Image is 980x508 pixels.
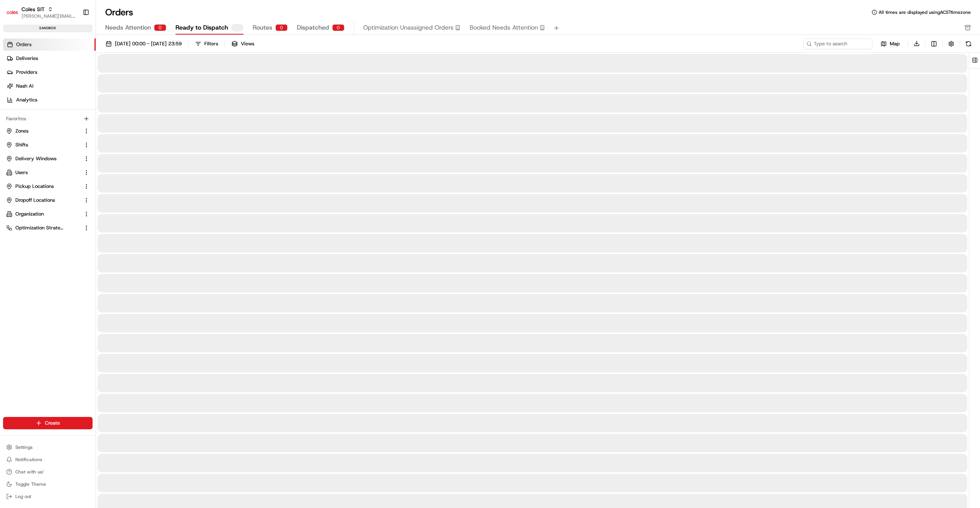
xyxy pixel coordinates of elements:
[16,69,37,76] span: Providers
[3,94,96,106] a: Analytics
[15,141,28,148] span: Shifts
[879,9,971,15] span: All times are displayed using ACST timezone
[22,5,45,13] button: Coles SIT
[15,493,31,500] span: Log out
[3,479,93,490] button: Toggle Theme
[332,24,344,31] div: 0
[3,222,93,234] button: Optimization Strategy
[6,197,80,204] a: Dropoff Locations
[3,66,96,78] a: Providers
[3,153,93,165] button: Delivery Windows
[3,454,93,465] button: Notifications
[3,125,93,137] button: Zones
[3,25,93,32] div: sandbox
[16,83,33,90] span: Nash AI
[6,183,80,190] a: Pickup Locations
[204,40,218,47] div: Filters
[6,6,18,18] img: Coles SIT
[241,40,254,47] span: Views
[3,139,93,151] button: Shifts
[16,96,37,103] span: Analytics
[3,491,93,502] button: Log out
[105,6,133,18] h1: Orders
[15,128,28,134] span: Zones
[6,155,80,162] a: Delivery Windows
[890,40,900,47] span: Map
[22,13,76,19] button: [PERSON_NAME][EMAIL_ADDRESS][PERSON_NAME][PERSON_NAME][DOMAIN_NAME]
[16,41,31,48] span: Orders
[363,23,454,32] span: Optimization Unassigned Orders
[3,208,93,220] button: Organization
[876,39,905,48] button: Map
[228,38,258,49] button: Views
[3,113,93,125] div: Favorites
[3,417,93,429] button: Create
[3,52,96,65] a: Deliveries
[154,24,166,31] div: 0
[3,38,96,51] a: Orders
[16,55,38,62] span: Deliveries
[6,141,80,148] a: Shifts
[15,197,55,204] span: Dropoff Locations
[15,211,44,217] span: Organization
[15,183,54,190] span: Pickup Locations
[15,169,28,176] span: Users
[3,442,93,453] button: Settings
[105,23,151,32] span: Needs Attention
[297,23,329,32] span: Dispatched
[15,444,33,450] span: Settings
[175,23,228,32] span: Ready to Dispatch
[963,38,974,49] button: Refresh
[15,155,56,162] span: Delivery Windows
[803,38,872,49] input: Type to search
[3,194,93,206] button: Dropoff Locations
[470,23,538,32] span: Booked Needs Attention
[275,24,288,31] div: 0
[3,80,96,92] a: Nash AI
[15,469,43,475] span: Chat with us!
[253,23,272,32] span: Routes
[3,180,93,193] button: Pickup Locations
[115,40,182,47] span: [DATE] 00:00 - [DATE] 23:59
[15,457,42,463] span: Notifications
[102,38,185,49] button: [DATE] 00:00 - [DATE] 23:59
[3,166,93,179] button: Users
[6,169,80,176] a: Users
[6,224,80,231] a: Optimization Strategy
[6,128,80,134] a: Zones
[192,38,222,49] button: Filters
[15,224,64,231] span: Optimization Strategy
[45,420,60,427] span: Create
[6,211,80,217] a: Organization
[15,481,46,487] span: Toggle Theme
[3,466,93,477] button: Chat with us!
[3,3,79,22] button: Coles SITColes SIT[PERSON_NAME][EMAIL_ADDRESS][PERSON_NAME][PERSON_NAME][DOMAIN_NAME]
